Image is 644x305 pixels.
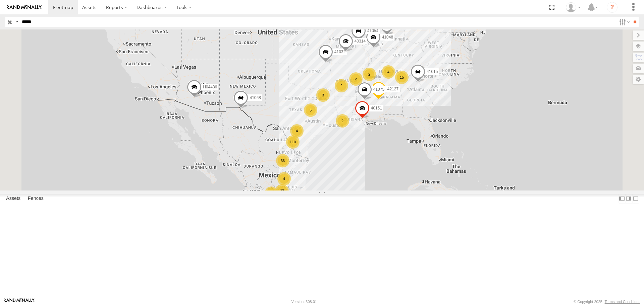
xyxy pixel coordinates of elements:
label: Map Settings [633,75,644,84]
span: 41054 [367,28,378,33]
div: 2 [349,72,363,86]
div: 110 [286,135,300,149]
span: 41032 [334,50,345,55]
label: Dock Summary Table to the Right [625,194,632,204]
div: Version: 308.01 [291,300,317,304]
div: 4 [277,172,291,185]
span: 41075 [373,87,384,92]
div: 3 [316,88,330,102]
a: Visit our Website [4,298,35,305]
label: Hide Summary Table [632,194,639,204]
span: 40314 [355,39,366,44]
div: Caseta Laredo TX [563,2,583,12]
div: 36 [276,154,289,167]
label: Search Filter Options [616,17,631,27]
div: © Copyright 2025 - [574,300,640,304]
i: ? [607,2,618,13]
span: 41015 [427,69,438,74]
div: 2 [363,68,376,81]
img: rand-logo.svg [7,5,42,10]
div: 2 [336,114,349,128]
span: H04436 [203,85,217,89]
div: 4 [290,124,304,138]
div: 15 [395,71,409,84]
span: 42127 [387,87,398,91]
a: Terms and Conditions [605,300,640,304]
span: 40151 [371,106,382,111]
div: 4 [382,65,395,79]
div: 27 [275,184,289,198]
label: Search Query [14,17,19,27]
div: 2 [335,79,348,92]
label: Assets [3,194,24,204]
label: Dock Summary Table to the Left [619,194,625,204]
span: 41048 [382,35,393,40]
span: 41068 [250,95,261,100]
label: Fences [24,194,47,204]
div: 5 [304,103,317,117]
div: 4 [265,186,278,200]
